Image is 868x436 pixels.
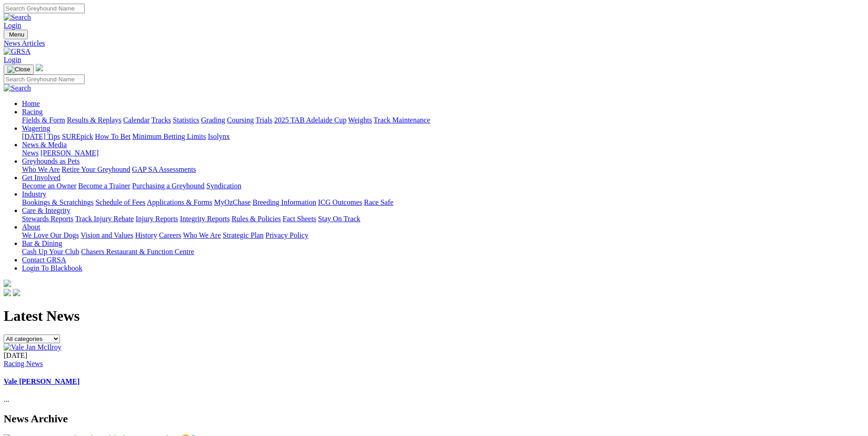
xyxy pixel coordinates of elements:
a: Login To Blackbook [22,264,82,272]
a: Results & Replays [67,116,121,124]
a: Contact GRSA [22,256,66,264]
div: Wagering [22,133,864,141]
a: News [22,149,38,157]
div: Greyhounds as Pets [22,165,864,174]
div: Care & Integrity [22,215,864,223]
a: Integrity Reports [180,215,230,223]
img: Vale Jan McIlroy [4,343,61,351]
a: Login [4,21,21,29]
a: Chasers Restaurant & Function Centre [81,248,194,255]
a: Rules & Policies [232,215,281,223]
div: ... [4,351,864,404]
a: Greyhounds as Pets [22,157,80,165]
a: Injury Reports [135,215,178,223]
a: Statistics [173,116,199,124]
a: [PERSON_NAME] [40,149,98,157]
a: Become an Owner [22,182,76,190]
a: Home [22,100,40,107]
a: GAP SA Assessments [132,165,196,173]
div: News & Media [22,149,864,157]
a: Login [4,56,21,64]
a: MyOzChase [214,198,251,206]
a: Stewards Reports [22,215,73,223]
div: Racing [22,116,864,124]
img: Search [4,84,31,92]
span: Menu [9,31,24,38]
a: News Articles [4,39,864,48]
a: How To Bet [95,133,131,140]
a: Bookings & Scratchings [22,198,93,206]
div: About [22,231,864,239]
input: Search [4,4,85,13]
h2: News Archive [4,413,864,425]
a: Bar & Dining [22,239,62,247]
a: Fields & Form [22,116,65,124]
a: Wagering [22,124,50,132]
a: Privacy Policy [265,231,308,239]
a: Get Involved [22,174,60,181]
a: Racing News [4,360,43,367]
a: Retire Your Greyhound [62,165,130,173]
button: Toggle navigation [4,30,28,39]
img: GRSA [4,48,31,56]
a: Racing [22,108,43,116]
img: twitter.svg [13,289,20,296]
a: 2025 TAB Adelaide Cup [274,116,346,124]
a: Fact Sheets [283,215,316,223]
a: We Love Our Dogs [22,231,79,239]
img: Search [4,13,31,21]
a: Minimum Betting Limits [132,133,206,140]
div: Industry [22,198,864,207]
a: Coursing [227,116,254,124]
a: Race Safe [364,198,393,206]
a: Applications & Forms [147,198,212,206]
a: Track Injury Rebate [75,215,134,223]
div: Get Involved [22,182,864,190]
a: Purchasing a Greyhound [132,182,205,190]
div: Bar & Dining [22,248,864,256]
a: Industry [22,190,46,198]
img: Close [7,66,30,73]
a: News & Media [22,141,67,149]
img: logo-grsa-white.png [36,64,43,71]
a: [DATE] Tips [22,133,60,140]
a: History [135,231,157,239]
a: Trials [255,116,272,124]
a: Cash Up Your Club [22,248,79,255]
img: logo-grsa-white.png [4,280,11,287]
a: About [22,223,40,231]
a: Track Maintenance [374,116,430,124]
a: Breeding Information [253,198,316,206]
a: Isolynx [208,133,230,140]
a: Weights [348,116,372,124]
a: SUREpick [62,133,93,140]
a: Syndication [206,182,241,190]
a: ICG Outcomes [318,198,362,206]
a: Vision and Values [81,231,133,239]
a: Careers [159,231,181,239]
a: Tracks [151,116,171,124]
h1: Latest News [4,308,864,324]
a: Grading [201,116,225,124]
a: Stay On Track [318,215,360,223]
button: Toggle navigation [4,64,34,74]
a: Who We Are [22,165,60,173]
a: Vale [PERSON_NAME] [4,378,80,385]
a: Who We Are [183,231,221,239]
span: [DATE] [4,351,27,359]
a: Become a Trainer [78,182,130,190]
a: Care & Integrity [22,207,70,214]
a: Calendar [123,116,150,124]
a: Schedule of Fees [95,198,145,206]
a: Strategic Plan [223,231,264,239]
input: Search [4,74,85,84]
img: facebook.svg [4,289,11,296]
